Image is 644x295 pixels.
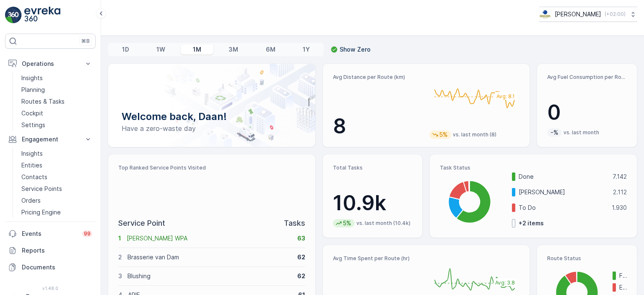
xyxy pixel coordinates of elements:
[340,45,371,54] p: Show Zero
[18,195,96,206] a: Orders
[122,123,302,133] p: Have a zero-waste day
[303,45,310,54] p: 1Y
[118,272,122,280] p: 3
[122,110,302,123] p: Welcome back, Daan!
[22,60,79,68] p: Operations
[118,217,165,229] p: Service Point
[229,45,238,54] p: 3M
[18,171,96,183] a: Contacts
[547,74,627,81] p: Avg Fuel Consumption per Route (lt)
[5,7,22,23] img: logo
[118,164,305,171] p: Top Ranked Service Points Visited
[5,225,96,242] a: Events99
[24,7,60,23] img: logo_light-DOdMpM7g.png
[21,109,43,117] p: Cockpit
[21,74,43,82] p: Insights
[156,45,165,54] p: 1W
[5,55,96,72] button: Operations
[519,188,608,196] p: [PERSON_NAME]
[84,230,91,237] p: 99
[539,10,551,19] img: basis-logo_rgb2x.png
[21,121,45,129] p: Settings
[18,72,96,84] a: Insights
[333,164,413,171] p: Total Tasks
[5,242,96,259] a: Reports
[21,149,43,158] p: Insights
[612,204,627,212] p: 1.930
[127,253,292,261] p: Brasserie van Dam
[550,128,559,137] p: -%
[118,253,122,261] p: 2
[547,255,627,262] p: Route Status
[266,45,275,54] p: 6M
[18,183,96,195] a: Service Points
[21,97,65,106] p: Routes & Tasks
[118,234,121,243] p: 1
[605,11,626,18] p: ( +02:00 )
[453,131,496,138] p: vs. last month (8)
[563,129,599,136] p: vs. last month
[356,220,410,227] p: vs. last month (10.4k)
[547,100,627,125] p: 0
[22,246,92,255] p: Reports
[333,255,423,262] p: Avg Time Spent per Route (hr)
[297,272,305,280] p: 62
[519,219,544,227] p: + 2 items
[284,217,305,229] p: Tasks
[440,164,627,171] p: Task Status
[18,107,96,119] a: Cockpit
[18,119,96,131] a: Settings
[18,206,96,218] a: Pricing Engine
[21,173,47,181] p: Contacts
[342,219,352,227] p: 5%
[21,86,45,94] p: Planning
[21,185,62,193] p: Service Points
[122,45,129,54] p: 1D
[619,283,627,292] p: Expired
[297,234,305,243] p: 63
[613,172,627,181] p: 7.142
[5,131,96,148] button: Engagement
[22,135,79,144] p: Engagement
[333,191,413,216] p: 10.9k
[18,148,96,159] a: Insights
[613,188,627,196] p: 2.112
[539,7,637,22] button: [PERSON_NAME](+02:00)
[81,38,90,44] p: ⌘B
[519,204,606,212] p: To Do
[333,114,423,139] p: 8
[127,234,292,243] p: [PERSON_NAME] WPA
[22,230,77,238] p: Events
[21,161,42,170] p: Entities
[333,74,423,81] p: Avg Distance per Route (km)
[193,45,201,54] p: 1M
[127,272,292,280] p: Blushing
[619,272,627,280] p: Finished
[21,196,41,205] p: Orders
[18,96,96,107] a: Routes & Tasks
[18,159,96,171] a: Entities
[555,10,601,18] p: [PERSON_NAME]
[5,286,96,291] span: v 1.48.0
[439,131,449,139] p: 5%
[22,263,92,272] p: Documents
[18,84,96,96] a: Planning
[5,259,96,276] a: Documents
[297,253,305,261] p: 62
[519,172,607,181] p: Done
[21,208,61,217] p: Pricing Engine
